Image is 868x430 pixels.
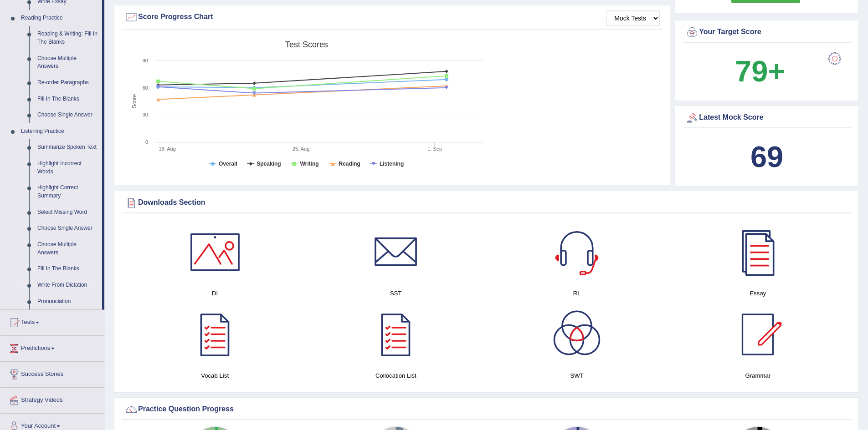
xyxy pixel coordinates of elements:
[300,161,318,167] tspan: Writing
[124,403,848,416] div: Practice Question Progress
[33,75,102,91] a: Re-order Paragraphs
[33,180,102,204] a: Highlight Correct Summary
[143,58,148,63] text: 90
[491,288,663,298] h4: RL
[124,196,848,210] div: Downloads Section
[219,161,237,167] tspan: Overall
[285,40,328,49] tspan: Test scores
[33,91,102,107] a: Fill In The Blanks
[145,139,148,145] text: 0
[129,288,301,298] h4: DI
[159,146,176,152] tspan: 18. Aug
[143,85,148,91] text: 60
[33,51,102,75] a: Choose Multiple Answers
[33,220,102,237] a: Choose Single Answer
[310,288,482,298] h4: SST
[17,10,102,26] a: Reading Practice
[0,336,104,359] a: Predictions
[293,146,309,152] tspan: 25. Aug
[427,146,442,152] tspan: 1. Sep
[380,161,404,167] tspan: Listening
[339,161,360,167] tspan: Reading
[129,371,301,380] h4: Vocab List
[33,293,102,310] a: Pronunciation
[33,107,102,123] a: Choose Single Answer
[131,94,138,109] tspan: Score
[685,111,848,125] div: Latest Mock Score
[124,10,660,24] div: Score Progress Chart
[0,310,104,333] a: Tests
[491,371,663,380] h4: SWT
[310,371,482,380] h4: Collocation List
[33,26,102,50] a: Reading & Writing: Fill In The Blanks
[143,112,148,117] text: 30
[17,123,102,140] a: Listening Practice
[33,277,102,293] a: Write From Dictation
[672,371,844,380] h4: Grammar
[685,25,848,39] div: Your Target Score
[672,288,844,298] h4: Essay
[33,139,102,156] a: Summarize Spoken Text
[33,204,102,221] a: Select Missing Word
[735,55,785,88] b: 79+
[257,161,281,167] tspan: Speaking
[33,156,102,180] a: Highlight Incorrect Words
[0,362,104,384] a: Success Stories
[750,140,783,173] b: 69
[33,261,102,277] a: Fill In The Blanks
[33,237,102,261] a: Choose Multiple Answers
[0,388,104,410] a: Strategy Videos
